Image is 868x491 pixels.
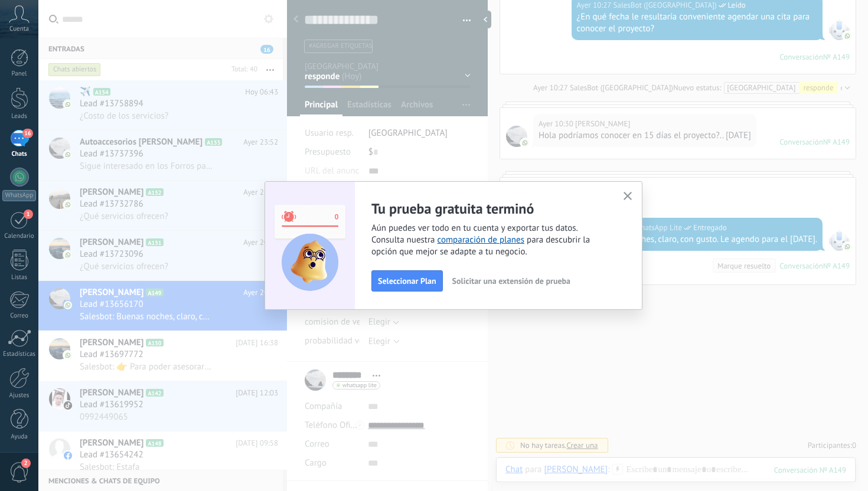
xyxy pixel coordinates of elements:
span: Aún puedes ver todo en tu cuenta y exportar tus datos. Consulta nuestra para descubrir la opción ... [371,222,609,258]
div: Ayuda [2,433,37,441]
span: 2 [21,459,31,468]
button: Seleccionar Plan [371,270,443,292]
div: Listas [2,274,37,281]
span: Cuenta [9,25,29,33]
button: Solicitar una extensión de prueba [447,272,576,290]
a: comparación de planes [437,234,524,245]
span: 16 [22,129,32,138]
div: Leads [2,113,37,120]
span: Solicitar una extensión de prueba [452,277,570,285]
div: WhatsApp [2,190,36,201]
div: Panel [2,70,37,78]
h2: Tu prueba gratuita terminó [371,199,609,218]
span: 1 [24,210,33,219]
div: Estadísticas [2,351,37,358]
div: Ajustes [2,392,37,400]
span: Seleccionar Plan [378,277,436,285]
div: Chats [2,150,37,158]
div: Calendario [2,233,37,240]
div: Correo [2,312,37,320]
